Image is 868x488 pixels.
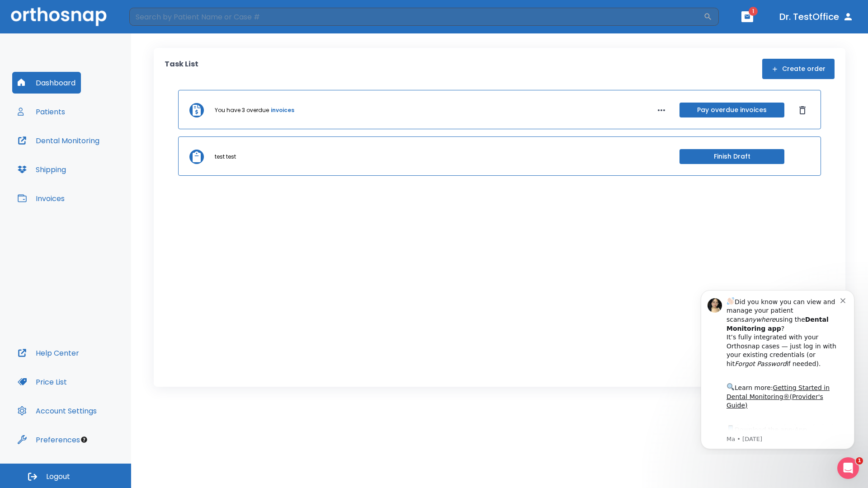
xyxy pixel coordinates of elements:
[215,153,236,161] p: test test
[165,59,198,79] p: Task List
[687,282,868,455] iframe: Intercom notifications message
[856,457,863,465] span: 1
[12,101,71,122] button: Patients
[776,9,857,25] button: Dr. TestOffice
[679,149,784,164] button: Finish Draft
[762,59,835,79] button: Create order
[12,400,102,422] button: Account Settings
[12,72,81,94] button: Dashboard
[129,8,703,26] input: Search by Patient Name or Case #
[39,144,120,160] a: App Store
[12,342,85,364] button: Help Center
[12,159,71,180] button: Shipping
[215,106,269,114] p: You have 3 overdue
[837,457,859,479] iframe: Intercom live chat
[12,371,72,393] button: Price List
[795,103,810,117] button: Dismiss
[12,429,85,450] button: Preferences
[80,436,88,444] div: Tooltip anchor
[271,106,294,114] a: invoices
[46,472,70,482] span: Logout
[679,103,784,117] button: Pay overdue invoices
[39,142,153,188] div: Download the app: | ​ Let us know if you need help getting started!
[153,14,160,21] button: Dismiss notification
[749,7,758,16] span: 1
[11,7,107,26] img: Orthosnap
[12,188,70,209] button: Invoices
[39,153,153,161] p: Message from Ma, sent 6w ago
[12,130,105,151] button: Dental Monitoring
